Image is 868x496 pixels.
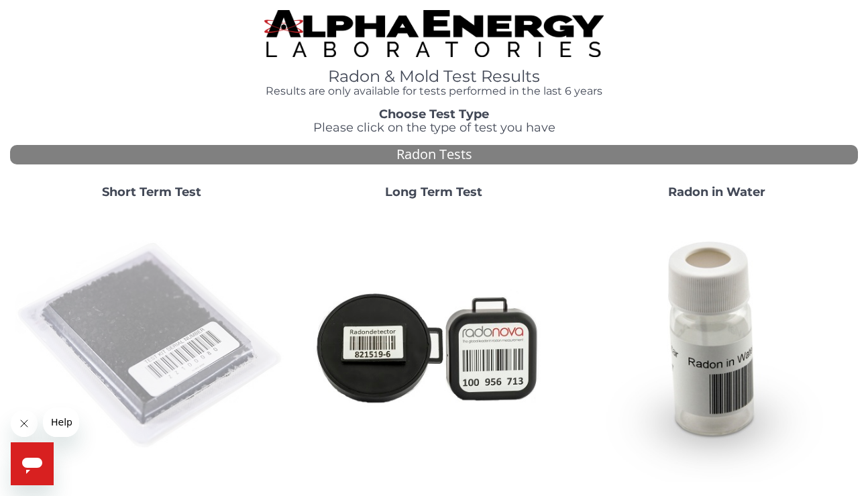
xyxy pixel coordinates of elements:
[264,85,604,97] h4: Results are only available for tests performed in the last 6 years
[264,10,604,57] img: TightCrop.jpg
[581,210,853,482] img: RadoninWater.jpg
[668,185,765,199] strong: Radon in Water
[298,210,569,482] img: Radtrak2vsRadtrak3.jpg
[11,442,54,485] iframe: Button to launch messaging window
[385,185,482,199] strong: Long Term Test
[102,185,201,199] strong: Short Term Test
[379,107,489,121] strong: Choose Test Type
[11,410,38,437] iframe: Close message
[264,68,604,85] h1: Radon & Mold Test Results
[15,210,287,482] img: ShortTerm.jpg
[313,120,555,135] span: Please click on the type of test you have
[10,145,858,164] div: Radon Tests
[43,407,79,437] iframe: Message from company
